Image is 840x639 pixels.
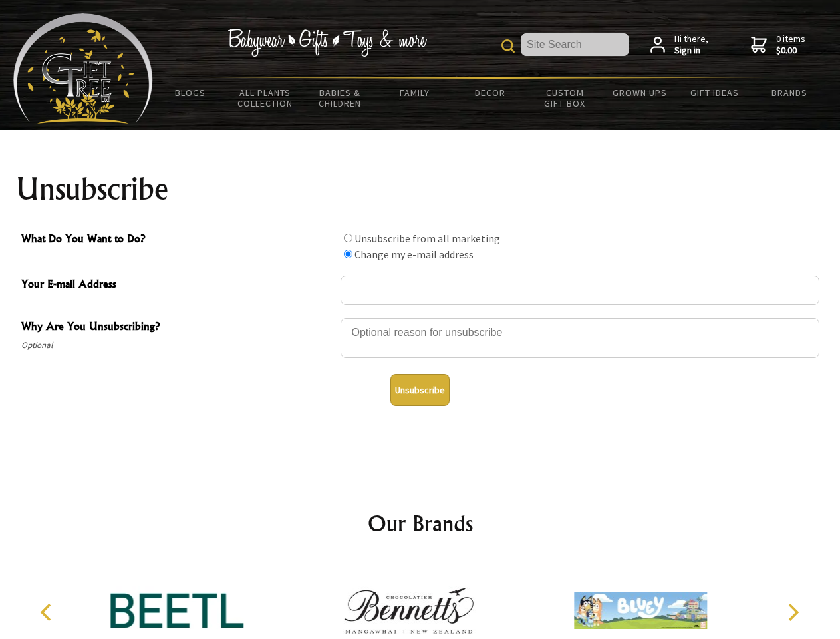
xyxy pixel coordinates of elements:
a: All Plants Collection [228,79,303,117]
a: Custom Gift Box [527,79,603,117]
img: Babywear - Gifts - Toys & more [227,29,427,57]
span: What Do You Want to Do? [21,230,334,250]
a: Brands [752,79,827,106]
a: Babies & Children [303,79,378,117]
img: Babyware - Gifts - Toys and more... [13,13,153,124]
span: Optional [21,337,334,353]
span: Your E-mail Address [21,276,334,295]
button: Unsubscribe [390,374,450,406]
span: 0 items [776,33,805,57]
h1: Unsubscribe [16,173,825,205]
button: Previous [33,598,63,627]
input: Your E-mail Address [341,276,819,305]
label: Change my e-mail address [354,248,474,261]
input: What Do You Want to Do? [344,234,352,242]
a: Family [378,79,453,106]
h2: Our Brands [27,507,814,539]
textarea: Why Are You Unsubscribing? [341,318,819,358]
button: Next [778,598,807,627]
label: Unsubscribe from all marketing [354,232,500,245]
a: Gift Ideas [677,79,752,106]
img: product search [501,39,515,53]
a: Decor [452,79,527,106]
span: Hi there, [674,33,708,57]
a: BLOGS [153,79,228,106]
a: Hi there,Sign in [650,33,708,57]
input: Site Search [521,33,629,56]
span: Why Are You Unsubscribing? [21,318,334,337]
a: 0 items$0.00 [751,33,805,57]
a: Grown Ups [602,79,677,106]
strong: $0.00 [776,45,805,57]
strong: Sign in [674,45,708,57]
input: What Do You Want to Do? [344,250,352,258]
